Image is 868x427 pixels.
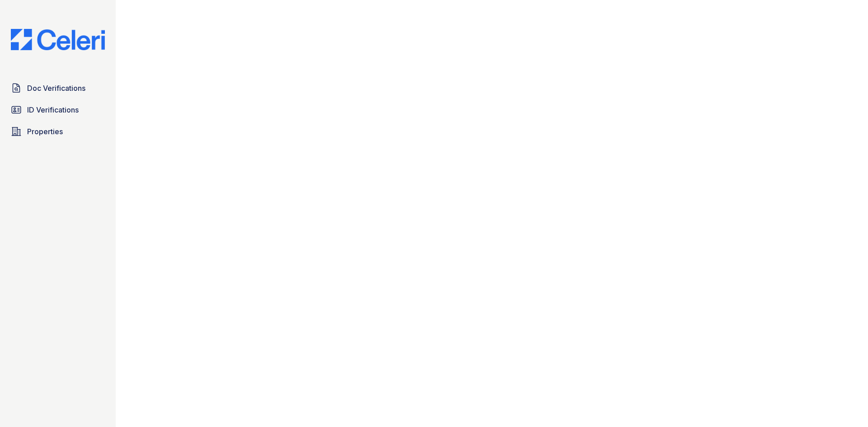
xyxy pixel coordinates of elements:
[7,101,108,119] a: ID Verifications
[7,79,108,97] a: Doc Verifications
[27,126,63,137] span: Properties
[7,122,108,141] a: Properties
[4,29,112,50] img: CE_Logo_Blue-a8612792a0a2168367f1c8372b55b34899dd931a85d93a1a3d3e32e68fde9ad4.png
[27,83,85,94] span: Doc Verifications
[27,104,79,115] span: ID Verifications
